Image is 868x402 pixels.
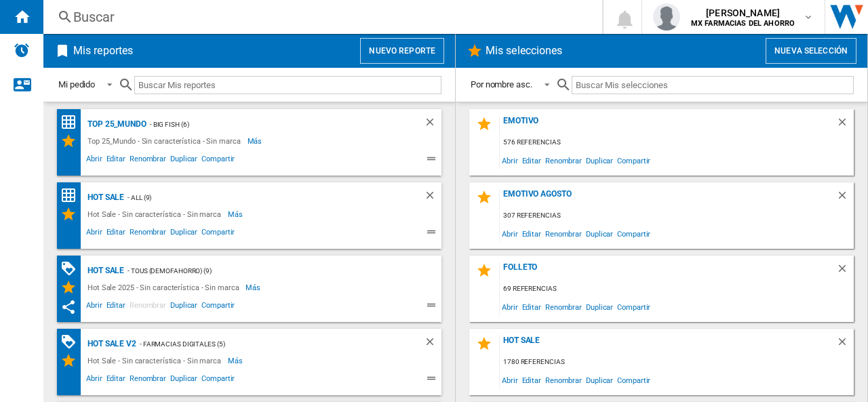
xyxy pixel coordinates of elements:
[500,116,836,134] div: Emotivo
[584,151,615,169] span: Duplicar
[104,226,127,242] span: Editar
[360,38,444,64] button: Nuevo reporte
[84,206,228,222] div: Hot Sale - Sin característica - Sin marca
[58,79,95,89] div: Mi pedido
[127,226,168,242] span: Renombrar
[71,38,136,64] h2: Mis reportes
[543,298,584,316] span: Renombrar
[584,371,615,389] span: Duplicar
[500,262,836,281] div: Folleto
[424,116,441,133] div: Borrar
[127,153,168,169] span: Renombrar
[483,38,566,64] h2: Mis selecciones
[84,279,245,296] div: Hot Sale 2025 - Sin característica - Sin marca
[520,298,543,316] span: Editar
[584,298,615,316] span: Duplicar
[500,207,854,224] div: 307 referencias
[836,189,854,207] div: Borrar
[836,336,854,354] div: Borrar
[168,372,199,388] span: Duplicar
[766,38,856,64] button: Nueva selección
[84,353,228,369] div: Hot Sale - Sin característica - Sin marca
[543,151,584,169] span: Renombrar
[520,151,543,169] span: Editar
[136,336,397,353] div: - Farmacias Digitales (5)
[691,6,795,20] span: [PERSON_NAME]
[615,371,652,389] span: Compartir
[572,76,854,94] input: Buscar Mis selecciones
[520,224,543,243] span: Editar
[500,336,836,354] div: Hot Sale
[124,262,414,279] div: - TOUS (demofahorro) (9)
[615,298,652,316] span: Compartir
[653,3,680,31] img: profile.jpg
[168,226,199,242] span: Duplicar
[199,226,237,242] span: Compartir
[60,299,77,315] ng-md-icon: Este reporte se ha compartido contigo
[84,189,124,206] div: Hot Sale
[500,281,854,298] div: 69 referencias
[60,133,84,149] div: Mis Selecciones
[60,334,84,350] div: Matriz de PROMOCIONES
[691,19,795,28] b: MX FARMACIAS DEL AHORRO
[199,372,237,388] span: Compartir
[248,133,264,149] span: Más
[500,134,854,151] div: 576 referencias
[245,279,262,296] span: Más
[199,299,237,315] span: Compartir
[84,116,146,133] div: Top 25_Mundo
[500,298,520,316] span: Abrir
[500,224,520,243] span: Abrir
[60,279,84,296] div: Mis Selecciones
[424,336,441,353] div: Borrar
[500,151,520,169] span: Abrir
[228,206,245,222] span: Más
[127,299,168,315] span: Renombrar
[836,262,854,281] div: Borrar
[471,79,532,89] div: Por nombre asc.
[146,116,397,133] div: - Big Fish (6)
[84,226,104,242] span: Abrir
[84,153,104,169] span: Abrir
[520,371,543,389] span: Editar
[60,187,84,204] div: Matriz de precios
[60,206,84,222] div: Mis Selecciones
[60,260,84,277] div: Matriz de PROMOCIONES
[836,116,854,134] div: Borrar
[168,299,199,315] span: Duplicar
[73,7,567,26] div: Buscar
[127,372,168,388] span: Renombrar
[84,262,124,279] div: Hot Sale
[84,372,104,388] span: Abrir
[500,371,520,389] span: Abrir
[500,189,836,207] div: Emotivo Agosto
[60,353,84,369] div: Mis Selecciones
[168,153,199,169] span: Duplicar
[615,151,652,169] span: Compartir
[543,371,584,389] span: Renombrar
[84,133,248,149] div: Top 25_Mundo - Sin característica - Sin marca
[104,153,127,169] span: Editar
[124,189,397,206] div: - ALL (9)
[104,299,127,315] span: Editar
[500,354,854,371] div: 1780 referencias
[104,372,127,388] span: Editar
[60,114,84,131] div: Matriz de precios
[584,224,615,243] span: Duplicar
[84,299,104,315] span: Abrir
[543,224,584,243] span: Renombrar
[228,353,245,369] span: Más
[134,76,441,94] input: Buscar Mis reportes
[84,336,136,353] div: Hot Sale V2
[199,153,237,169] span: Compartir
[14,42,30,58] img: alerts-logo.svg
[615,224,652,243] span: Compartir
[424,189,441,206] div: Borrar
